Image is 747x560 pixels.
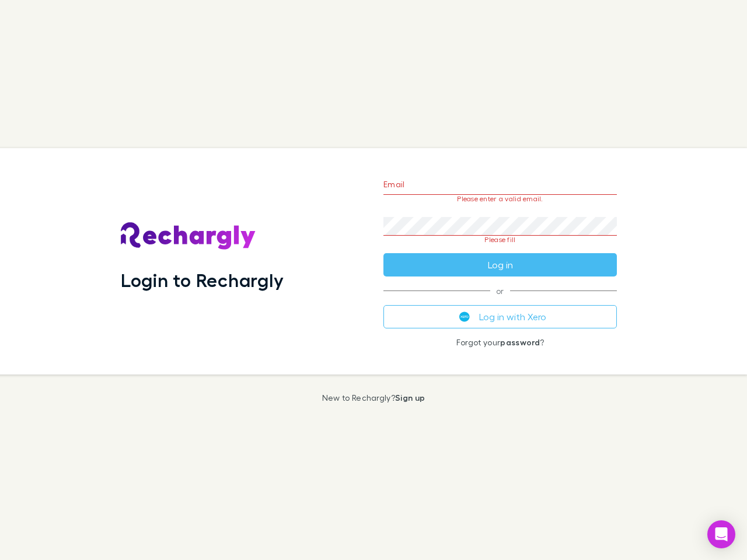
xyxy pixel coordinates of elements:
a: Sign up [395,393,425,402]
img: Xero's logo [459,311,470,322]
img: Rechargly's Logo [121,222,256,250]
p: Forgot your ? [383,338,617,347]
button: Log in with Xero [383,305,617,328]
p: Please fill [383,236,617,244]
button: Log in [383,253,617,276]
a: password [500,337,540,347]
div: Open Intercom Messenger [707,520,735,548]
p: Please enter a valid email. [383,195,617,203]
h1: Login to Rechargly [121,269,284,291]
p: New to Rechargly? [322,393,425,402]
